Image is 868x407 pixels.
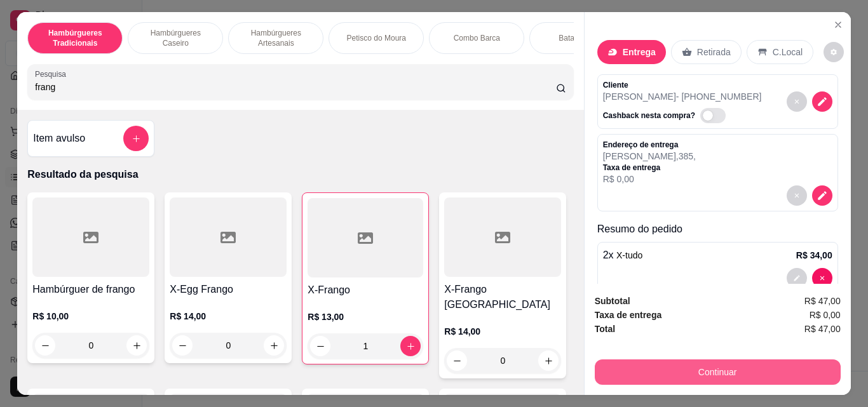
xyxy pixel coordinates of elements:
button: Continuar [595,359,841,385]
p: 2 x [603,248,643,263]
button: increase-product-quantity [538,350,559,371]
p: R$ 0,00 [603,173,696,185]
button: increase-product-quantity [126,335,147,356]
button: decrease-product-quantity [824,42,844,62]
p: C.Local [773,46,803,58]
p: Hambúrgueres Caseiro [139,28,212,48]
button: decrease-product-quantity [787,91,807,112]
p: Batata frita [559,33,595,43]
button: add-separate-item [123,126,149,151]
label: Pesquisa [35,69,71,79]
button: decrease-product-quantity [787,185,807,206]
p: Cashback nesta compra? [603,110,695,121]
p: Petisco do Moura [347,33,406,43]
p: Resultado da pesquisa [27,167,573,182]
h4: Item avulso [33,131,85,146]
input: Pesquisa [35,81,556,93]
p: R$ 10,00 [32,310,149,323]
p: R$ 14,00 [444,325,561,338]
button: Close [828,15,848,35]
button: increase-product-quantity [400,336,421,356]
p: Combo Barca [454,33,500,43]
strong: Total [595,324,615,334]
p: Retirada [697,46,731,58]
button: decrease-product-quantity [172,335,193,356]
p: R$ 34,00 [796,249,832,262]
p: [PERSON_NAME] , 385 , [603,150,696,163]
button: decrease-product-quantity [812,268,832,288]
span: R$ 47,00 [804,322,841,336]
h4: X-Frango [308,283,423,298]
h4: X-Egg Frango [170,282,287,297]
p: R$ 13,00 [308,310,423,323]
button: decrease-product-quantity [812,91,832,112]
p: [PERSON_NAME] - [PHONE_NUMBER] [603,90,762,103]
button: decrease-product-quantity [447,350,467,371]
button: decrease-product-quantity [310,336,330,356]
p: Resumo do pedido [597,222,838,237]
p: R$ 14,00 [170,310,287,323]
h4: Hambúrguer de frango [32,282,149,297]
h4: X-Frango [GEOGRAPHIC_DATA] [444,282,561,312]
span: R$ 47,00 [804,294,841,308]
p: Endereço de entrega [603,140,696,150]
span: X-tudo [616,250,642,260]
p: Hambúrgueres Artesanais [239,28,313,48]
button: decrease-product-quantity [812,185,832,206]
button: decrease-product-quantity [787,268,807,288]
button: increase-product-quantity [264,335,284,356]
p: Entrega [623,46,656,58]
span: R$ 0,00 [810,308,841,322]
label: Automatic updates [700,108,731,123]
strong: Taxa de entrega [595,310,662,320]
button: decrease-product-quantity [35,335,55,356]
p: Taxa de entrega [603,163,696,173]
p: Hambúrgueres Tradicionais [38,28,112,48]
p: Cliente [603,80,762,90]
strong: Subtotal [595,296,630,306]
